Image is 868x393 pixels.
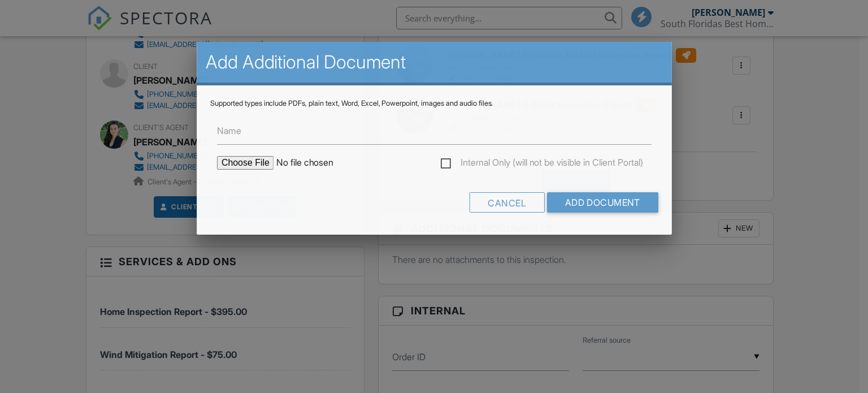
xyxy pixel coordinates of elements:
[469,192,544,213] div: Cancel
[206,51,663,74] h2: Add Additional Document
[217,124,241,137] label: Name
[546,192,658,213] input: Add Document
[210,99,658,108] div: Supported types include PDFs, plain text, Word, Excel, Powerpoint, images and audio files.
[441,157,643,171] label: Internal Only (will not be visible in Client Portal)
